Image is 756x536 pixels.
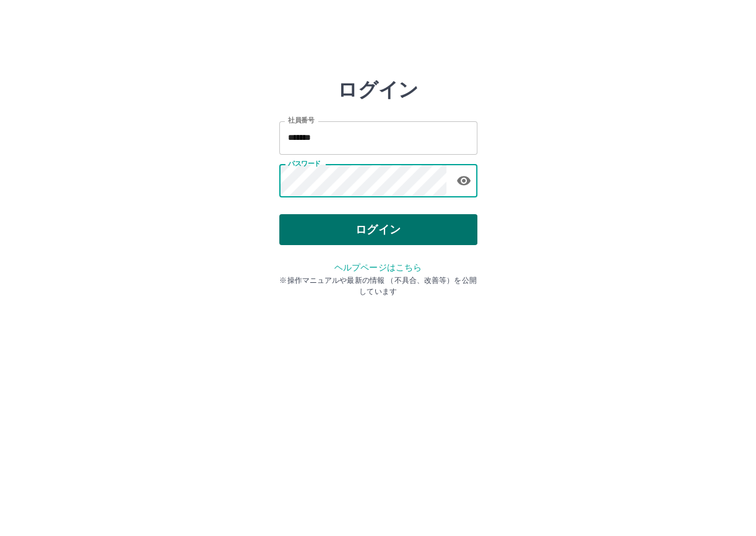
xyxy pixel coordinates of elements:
h2: ログイン [337,78,419,102]
p: ※操作マニュアルや最新の情報 （不具合、改善等）を公開しています [279,275,477,297]
button: ログイン [279,214,477,245]
a: ヘルプページはこちら [334,262,422,272]
label: 社員番号 [288,116,314,125]
label: パスワード [288,159,321,168]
